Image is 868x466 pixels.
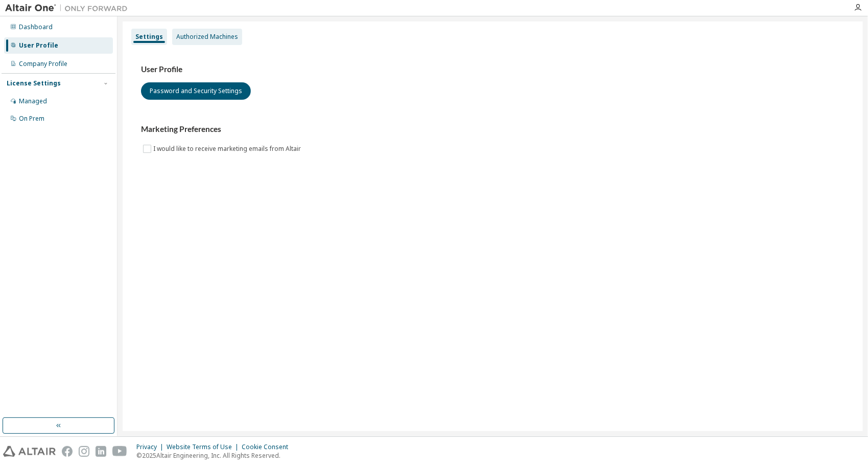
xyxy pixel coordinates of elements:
h3: User Profile [141,64,844,75]
img: facebook.svg [62,446,73,457]
img: linkedin.svg [96,446,106,457]
img: altair_logo.svg [3,446,56,457]
div: Company Profile [19,60,67,68]
img: youtube.svg [112,446,127,457]
div: Privacy [136,443,167,451]
div: Authorized Machines [176,33,238,41]
div: Dashboard [19,23,53,31]
div: Website Terms of Use [167,443,242,451]
img: instagram.svg [79,446,89,457]
div: On Prem [19,115,44,123]
div: User Profile [19,41,58,50]
p: © 2025 Altair Engineering, Inc. All Rights Reserved. [136,451,294,460]
div: Managed [19,97,47,105]
div: License Settings [7,79,61,87]
img: Altair One [5,3,133,13]
div: Cookie Consent [242,443,294,451]
h3: Marketing Preferences [141,124,844,135]
label: I would like to receive marketing emails from Altair [153,143,303,155]
button: Password and Security Settings [141,82,251,100]
div: Settings [135,33,163,41]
